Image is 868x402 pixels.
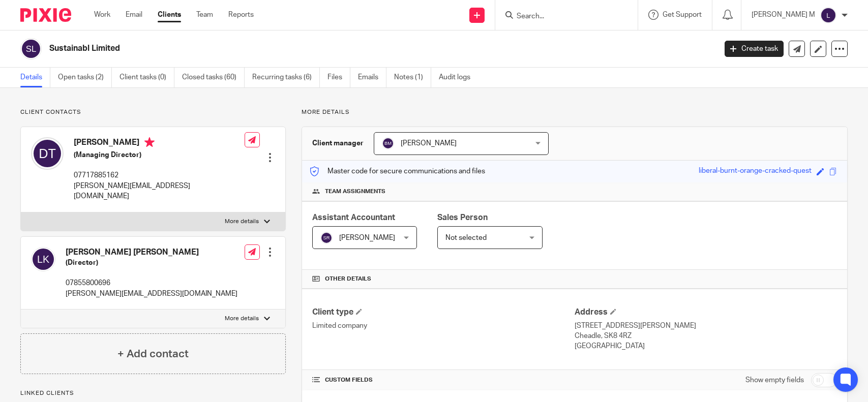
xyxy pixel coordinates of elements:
p: 07855800696 [66,278,237,288]
p: [STREET_ADDRESS][PERSON_NAME] [575,321,837,331]
a: Closed tasks (60) [182,68,245,87]
h4: CUSTOM FIELDS [312,376,575,384]
h2: Sustainabl Limited [49,43,577,54]
a: Audit logs [439,68,478,87]
span: Assistant Accountant [312,213,395,222]
a: Details [20,68,50,87]
img: svg%3E [31,247,55,271]
h5: (Managing Director) [74,150,245,160]
p: [GEOGRAPHIC_DATA] [575,341,837,351]
p: 07717885162 [74,170,245,180]
img: svg%3E [382,137,394,149]
h3: Client manager [312,138,364,148]
a: Create task [725,41,784,57]
span: [PERSON_NAME] [401,140,457,147]
p: [PERSON_NAME][EMAIL_ADDRESS][DOMAIN_NAME] [74,181,245,202]
img: svg%3E [31,137,64,170]
h4: + Add contact [117,346,189,362]
span: Team assignments [325,188,385,196]
a: Client tasks (0) [119,68,174,87]
label: Show empty fields [745,375,804,385]
p: Master code for secure communications and files [310,166,485,176]
img: Pixie [20,8,71,22]
p: More details [225,218,259,226]
a: Team [196,10,213,20]
span: Not selected [445,234,487,241]
p: [PERSON_NAME][EMAIL_ADDRESS][DOMAIN_NAME] [66,289,237,299]
p: [PERSON_NAME] M [752,10,815,20]
p: Limited company [312,321,575,331]
a: Emails [358,68,386,87]
span: Get Support [663,11,702,18]
i: Primary [144,137,155,147]
span: [PERSON_NAME] [339,234,395,241]
h4: Address [575,307,837,318]
a: Clients [158,10,181,20]
a: Recurring tasks (6) [252,68,320,87]
a: Reports [228,10,254,20]
p: Cheadle, SK8 4RZ [575,331,837,341]
p: Client contacts [20,108,286,116]
input: Search [516,12,607,21]
h4: Client type [312,307,575,318]
a: Work [94,10,110,20]
p: More details [225,315,259,323]
p: More details [302,108,848,116]
span: Sales Person [437,213,488,222]
span: Other details [325,275,371,283]
a: Notes (1) [394,68,431,87]
a: Email [126,10,142,20]
div: liberal-burnt-orange-cracked-quest [699,166,812,177]
h4: [PERSON_NAME] [PERSON_NAME] [66,247,237,258]
a: Open tasks (2) [58,68,112,87]
p: Linked clients [20,389,286,397]
img: svg%3E [820,7,836,23]
img: svg%3E [320,232,333,244]
h4: [PERSON_NAME] [74,137,245,150]
a: Files [327,68,350,87]
img: svg%3E [20,38,42,59]
h5: (Director) [66,258,237,268]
